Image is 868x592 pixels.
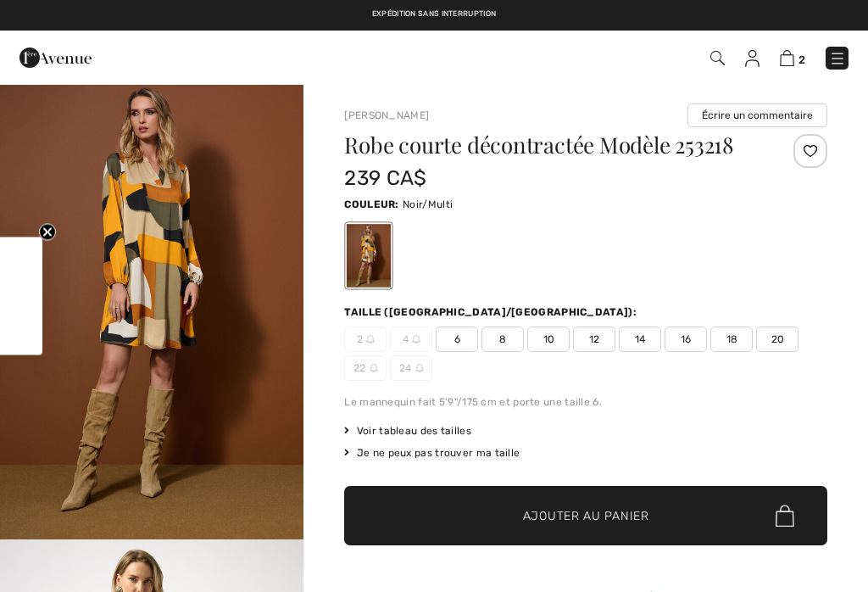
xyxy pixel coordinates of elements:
h1: Robe courte décontractée Modèle 253218 [344,134,747,156]
a: 1ère Avenue [19,48,92,64]
span: 16 [665,327,707,352]
span: 2 [344,327,387,352]
span: 18 [710,327,753,352]
img: ring-m.svg [412,335,420,343]
button: Ajouter au panier [344,486,827,545]
img: ring-m.svg [370,364,378,372]
img: Mes infos [745,50,759,67]
span: 4 [390,327,432,352]
span: 20 [756,327,798,352]
div: Noir/Multi [347,224,391,288]
span: Ajouter au panier [523,507,649,525]
span: 12 [573,327,615,352]
span: | [452,8,453,20]
img: ring-m.svg [366,335,375,343]
button: Close teaser [39,224,56,241]
span: 24 [390,355,432,381]
img: Recherche [710,51,725,65]
img: Bag.svg [776,505,794,527]
span: Couleur: [344,198,398,210]
a: [PERSON_NAME] [344,109,429,121]
span: 6 [436,327,478,352]
a: 2 [780,47,805,68]
div: Je ne peux pas trouver ma taille [344,445,827,461]
span: 8 [481,327,524,352]
span: 22 [344,355,387,381]
button: Écrire un commentaire [687,103,827,127]
img: 1ère Avenue [19,41,92,75]
img: Panier d'achat [780,50,794,66]
div: Taille ([GEOGRAPHIC_DATA]/[GEOGRAPHIC_DATA]): [344,304,640,320]
span: 2 [798,53,805,66]
span: 239 CA$ [344,166,426,190]
span: Noir/Multi [403,198,453,210]
span: Voir tableau des tailles [344,423,471,438]
a: Livraison gratuite dès 99$ [330,8,442,20]
span: 14 [619,327,661,352]
img: Menu [829,50,846,67]
a: Retours gratuits [464,8,538,20]
div: Le mannequin fait 5'9"/175 cm et porte une taille 6. [344,394,827,410]
span: 10 [527,327,570,352]
img: ring-m.svg [415,364,424,372]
